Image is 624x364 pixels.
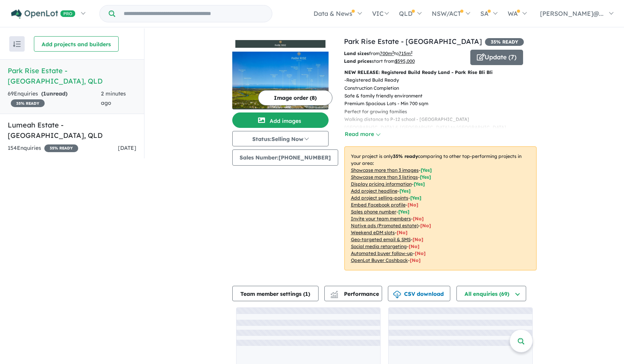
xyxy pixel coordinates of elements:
[344,69,537,76] p: NEW RELEASE: Registered Build Ready Land - Park Rise Bli Bli
[421,167,432,173] span: [ Yes ]
[398,209,409,215] span: [ Yes ]
[232,131,329,146] button: Status:Selling Now
[470,50,523,65] button: Update (7)
[409,243,419,249] span: [No]
[344,146,537,270] p: Your project is only comparing to other top-performing projects in your area: - - - - - - - - - -...
[351,237,411,242] u: Geo-targeted email & SMS
[101,90,126,106] span: 2 minutes ago
[351,216,411,221] u: Invite your team members
[8,144,78,153] div: 154 Enquir ies
[305,290,308,297] span: 1
[351,223,418,228] u: Native ads (Promoted estate)
[330,291,337,295] img: line-chart.svg
[351,188,398,194] u: Add project headline
[235,40,325,48] img: Park Rise Estate - Bli Bli Logo
[344,130,381,139] button: Read more
[399,50,413,56] u: 715 m
[410,257,421,263] span: [No]
[351,209,396,215] u: Sales phone number
[232,112,329,128] button: Add images
[344,50,369,56] b: Land sizes
[397,230,408,235] span: [No]
[344,58,372,64] b: Land prices
[411,50,413,54] sup: 2
[388,286,450,301] button: CSV download
[414,181,425,187] span: [ Yes ]
[393,291,401,299] img: download icon
[415,250,426,256] span: [No]
[420,223,431,228] span: [No]
[351,230,395,235] u: Weekend eDM slots
[324,286,382,301] button: Performance
[413,237,423,242] span: [No]
[117,5,270,22] input: Try estate name, suburb, builder or developer
[410,195,421,201] span: [ Yes ]
[456,286,526,301] button: All enquiries (69)
[13,41,21,47] img: sort.svg
[351,181,412,187] u: Display pricing information
[351,195,408,201] u: Add project selling-points
[8,89,101,108] div: 69 Enquir ies
[394,50,413,56] span: to
[380,50,394,56] u: 700 m
[351,243,407,249] u: Social media retargeting
[43,90,46,97] span: 1
[11,99,45,107] span: 35 % READY
[232,149,338,166] button: Sales Number:[PHONE_NUMBER]
[485,38,524,46] span: 35 % READY
[351,257,408,263] u: OpenLot Buyer Cashback
[330,293,338,298] img: bar-chart.svg
[351,250,413,256] u: Automated buyer follow-up
[11,9,75,19] img: Openlot PRO Logo White
[351,167,419,173] u: Showcase more than 3 images
[44,144,78,152] span: 35 % READY
[332,290,379,297] span: Performance
[34,36,119,52] button: Add projects and builders
[8,120,136,141] h5: Lumeah Estate - [GEOGRAPHIC_DATA] , QLD
[540,10,604,17] span: [PERSON_NAME]@...
[408,202,418,208] span: [ No ]
[232,36,329,109] a: Park Rise Estate - Bli Bli LogoPark Rise Estate - Bli Bli
[344,76,543,155] p: - Registered Build Ready Construction Completion Safe & family friendly environment Premium Spaci...
[392,50,394,54] sup: 2
[258,90,332,106] button: Image order (8)
[351,174,418,180] u: Showcase more than 3 listings
[399,188,411,194] span: [ Yes ]
[344,37,482,46] a: Park Rise Estate - [GEOGRAPHIC_DATA]
[351,202,406,208] u: Embed Facebook profile
[413,216,424,221] span: [ No ]
[232,286,319,301] button: Team member settings (1)
[344,50,465,57] p: from
[393,153,418,159] b: 35 % ready
[395,58,415,64] u: $ 595,000
[232,52,329,109] img: Park Rise Estate - Bli Bli
[8,65,136,86] h5: Park Rise Estate - [GEOGRAPHIC_DATA] , QLD
[420,174,431,180] span: [ Yes ]
[118,144,136,151] span: [DATE]
[344,57,465,65] p: start from
[41,90,67,97] strong: ( unread)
